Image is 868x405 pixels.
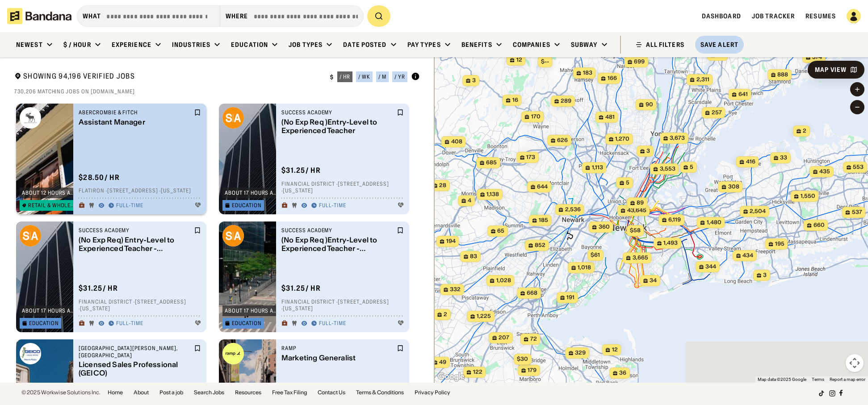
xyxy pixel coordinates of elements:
span: 183 [583,69,592,77]
span: 173 [526,154,535,161]
a: Post a job [159,390,183,395]
a: About [134,390,149,395]
div: / hr [340,74,350,79]
span: 194 [446,238,456,245]
span: 170 [531,113,541,121]
span: 3 [646,147,650,155]
span: 3,673 [670,134,685,142]
div: Pay Types [407,41,441,49]
span: 3,553 [660,165,675,173]
span: 553 [853,163,864,171]
span: 360 [599,223,610,231]
a: Terms (opens in new tab) [812,377,824,382]
span: 5 [690,163,693,171]
span: 3 [763,271,767,279]
div: Date Posted [343,41,386,49]
span: 28 [439,182,446,189]
div: Save Alert [700,41,738,49]
span: 3 [472,77,476,84]
div: Flatiron · [STREET_ADDRESS] · [US_STATE] [79,188,201,195]
button: Map camera controls [846,354,864,372]
span: 1,480 [707,219,721,226]
span: 668 [527,289,537,297]
span: 207 [499,334,509,342]
div: Abercrombie & Fitch [79,109,192,116]
div: Success Academy [79,227,192,234]
span: 308 [728,183,739,191]
span: 185 [539,217,548,224]
span: Dashboard [702,12,741,20]
span: 329 [575,349,586,357]
img: Ramp logo [222,343,244,364]
span: 2,504 [750,208,766,215]
span: 344 [705,263,716,271]
img: Bandana logotype [7,8,71,24]
a: Resumes [805,12,836,20]
span: 34 [650,277,657,284]
div: $ 31.25 / hr [281,166,321,175]
div: Retail & Wholesale [28,203,75,208]
span: 43,645 [627,207,646,214]
div: about 12 hours ago [22,190,75,196]
div: Companies [513,41,550,49]
div: Where [226,12,248,20]
span: 1,018 [578,264,591,271]
a: Report a map error [830,377,865,382]
div: Education [29,321,59,326]
span: 434 [742,252,753,259]
div: Financial District · [STREET_ADDRESS] · [US_STATE] [281,180,404,194]
span: 4 [468,197,471,205]
div: Full-time [116,320,143,327]
div: Education [231,41,268,49]
div: Full-time [319,320,346,327]
span: 408 [451,138,462,146]
div: Job Types [289,41,323,49]
div: Assistant Manager [79,118,192,126]
span: 5 [626,179,629,187]
div: Full-time [116,202,143,209]
span: 72 [530,335,537,343]
div: © 2025 Workwise Solutions Inc. [21,390,101,395]
span: Job Tracker [752,12,795,20]
img: Google [436,371,466,383]
span: 12 [516,56,522,64]
span: 374 [812,54,822,61]
span: 1,493 [663,239,678,247]
a: Contact Us [318,390,345,395]
span: 289 [561,97,571,105]
div: (No Exp Req )Entry-Level to Experienced Teacher [281,118,395,135]
div: / m [378,74,386,79]
div: / wk [358,74,370,79]
span: 65 [497,227,504,235]
span: 16 [512,96,518,104]
span: 2,536 [565,206,581,213]
span: 49 [439,359,446,366]
span: 1,270 [615,135,629,143]
a: Resources [235,390,261,395]
span: 416 [746,158,755,166]
span: 685 [486,159,497,167]
span: 332 [450,286,461,293]
span: 1,138 [486,191,499,198]
span: 537 [852,209,862,216]
span: 2 [444,311,447,318]
div: $ 28.50 / hr [79,173,120,182]
a: Free Tax Filing [272,390,307,395]
div: about 17 hours ago [225,308,277,313]
span: Map data ©2025 Google [758,377,806,382]
span: 1,225 [477,313,491,320]
span: 3,665 [633,254,648,262]
span: 191 [566,294,574,301]
img: Success Academy logo [222,225,244,246]
span: 888 [777,71,788,79]
a: Terms & Conditions [356,390,404,395]
span: 6,119 [668,216,681,224]
span: 1,028 [496,277,511,284]
img: Success Academy logo [222,107,244,129]
span: 2,311 [696,76,709,84]
span: 626 [557,137,568,144]
span: 90 [646,101,653,109]
span: $58 [630,227,641,234]
span: 257 [712,109,722,117]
